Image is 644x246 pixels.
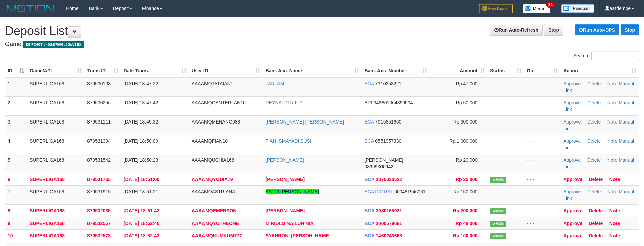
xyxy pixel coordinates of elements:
[5,65,27,77] th: ID: activate to sort column descending
[27,229,84,242] td: SUPERLIGA168
[364,164,393,169] span: Copy 08999360942 to clipboard
[192,208,237,213] span: AAAAMQEMERSON
[266,220,314,226] a: M RIDLO NAILUN NIA
[192,233,242,238] span: AAAAMQKUMKUM777
[124,233,159,238] span: [DATE] 18:52:43
[374,100,413,105] span: Copy 349801064390534 to clipboard
[266,189,319,194] a: ASTRI [PERSON_NAME]
[524,229,561,242] td: - - -
[589,220,603,226] a: Delete
[124,157,158,163] span: [DATE] 18:50:28
[124,81,158,86] span: [DATE] 18:47:22
[563,157,581,163] a: Approve
[375,138,401,144] span: Copy 0551957330 to clipboard
[5,204,27,217] td: 8
[607,157,618,163] a: Note
[449,138,477,144] span: Rp 1,000,000
[587,157,601,163] a: Delete
[364,157,403,163] span: [PERSON_NAME]
[589,233,603,238] a: Delete
[563,81,634,93] a: Manual Link
[266,100,302,105] a: REYNALDI R K P
[27,185,84,204] td: SUPERLIGA168
[523,4,551,13] img: Button%20Memo.svg
[524,217,561,229] td: - - -
[87,100,111,105] span: 879530256
[23,41,84,48] span: ISPORT > SUPERLIGA168
[27,77,84,97] td: SUPERLIGA168
[27,217,84,229] td: SUPERLIGA168
[563,189,634,201] a: Manual Link
[591,51,639,61] input: Search:
[609,208,620,213] a: Note
[587,81,601,86] a: Delete
[121,65,189,77] th: Date Trans.: activate to sort column ascending
[364,81,374,86] span: BCA
[124,138,158,144] span: [DATE] 18:50:09
[87,138,111,144] span: 879531394
[266,138,311,144] a: FIAN ISMAYADI SUSI
[456,220,477,226] span: Rp 48,000
[364,208,374,213] span: BCA
[456,81,478,86] span: Rp 47,000
[5,41,639,48] h4: Game:
[563,119,634,131] a: Manual Link
[563,119,581,125] a: Approve
[362,65,430,77] th: Bank Acc. Number: activate to sort column ascending
[87,81,111,86] span: 879530108
[524,185,561,204] td: - - -
[266,208,305,213] a: [PERSON_NAME]
[87,157,111,163] span: 879531542
[266,233,331,238] a: SYAHRONI [PERSON_NAME]
[487,65,524,77] th: Status: activate to sort column ascending
[456,177,477,182] span: Rp 25,000
[124,189,158,194] span: [DATE] 18:51:21
[589,208,603,213] a: Delete
[84,65,121,77] th: Trans ID: activate to sort column ascending
[5,3,56,13] img: MOTION_logo.png
[87,233,111,238] span: 879532578
[561,65,639,77] th: Action: activate to sort column ascending
[524,154,561,173] td: - - -
[524,173,561,185] td: - - -
[587,189,601,194] a: Delete
[563,208,582,213] a: Approve
[453,208,477,213] span: Rp 200,000
[87,208,111,213] span: 879532085
[456,157,478,163] span: Rp 20,000
[124,100,158,105] span: [DATE] 18:47:42
[27,96,84,115] td: SUPERLIGA168
[5,115,27,135] td: 3
[87,177,111,182] span: 879531765
[5,229,27,242] td: 10
[607,119,618,125] a: Note
[544,24,563,36] a: Stop
[430,65,487,77] th: Amount: activate to sort column ascending
[5,154,27,173] td: 5
[192,81,233,86] span: AAAAMQTATAIAN1
[376,208,402,213] span: Copy 3980165921 to clipboard
[607,81,618,86] a: Note
[192,138,228,144] span: AAAAMQFIAN10
[192,220,239,226] span: AAAAMQYOTHEONE
[563,100,634,112] a: Manual Link
[266,157,304,163] a: [PERSON_NAME]
[561,4,594,13] img: panduan.png
[189,65,263,77] th: User ID: activate to sort column ascending
[456,100,478,105] span: Rp 50,000
[546,2,555,8] span: 34
[192,189,235,194] span: AAAAMQASTRIANA
[563,177,582,182] a: Approve
[5,217,27,229] td: 9
[266,119,344,125] a: [PERSON_NAME] [PERSON_NAME]
[563,189,581,194] a: Approve
[490,208,506,214] span: Valid transaction
[375,81,401,86] span: Copy 7310253221 to clipboard
[376,177,402,182] span: Copy 2870020522 to clipboard
[587,119,601,125] a: Delete
[479,4,513,13] img: Feedback.jpg
[27,173,84,185] td: SUPERLIGA168
[124,220,159,226] span: [DATE] 18:52:40
[490,24,543,36] a: Run Auto-Refresh
[490,233,506,239] span: Valid transaction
